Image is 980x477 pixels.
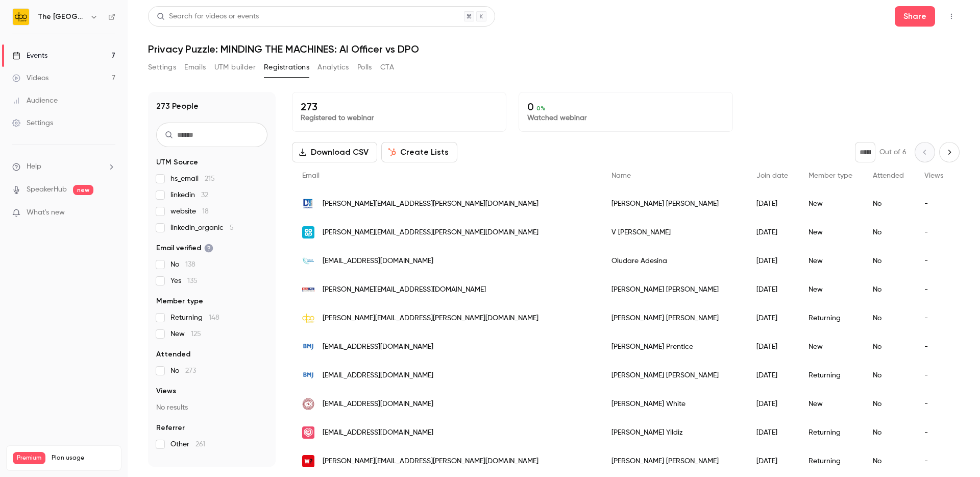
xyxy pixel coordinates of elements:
[798,189,863,218] div: New
[939,142,960,162] button: Next page
[323,370,433,381] span: [EMAIL_ADDRESS][DOMAIN_NAME]
[798,304,863,332] div: Returning
[863,361,914,390] div: No
[302,283,314,296] img: riskpro.in
[148,43,960,55] h1: Privacy Puzzle: MINDING THE MACHINES: AI Officer vs DPO
[302,426,314,439] img: yorkshirehousing.co.uk
[323,227,538,238] span: [PERSON_NAME][EMAIL_ADDRESS][PERSON_NAME][DOMAIN_NAME]
[611,172,631,179] span: Name
[601,247,746,275] div: Oludare Adesina
[601,332,746,361] div: [PERSON_NAME] Prentice
[185,261,195,268] span: 138
[184,59,206,76] button: Emails
[156,349,190,360] span: Attended
[323,313,538,324] span: [PERSON_NAME][EMAIL_ADDRESS][PERSON_NAME][DOMAIN_NAME]
[13,9,29,25] img: The DPO Centre
[156,100,199,112] h1: 273 People
[601,418,746,447] div: [PERSON_NAME] Yildiz
[863,247,914,275] div: No
[317,59,349,76] button: Analytics
[73,185,93,195] span: new
[746,418,798,447] div: [DATE]
[205,175,215,182] span: 215
[798,275,863,304] div: New
[191,330,201,338] span: 125
[746,332,798,361] div: [DATE]
[914,275,953,304] div: -
[27,184,67,195] a: SpeakerHub
[863,418,914,447] div: No
[170,223,234,233] span: linkedin_organic
[202,208,209,215] span: 18
[13,452,45,464] span: Premium
[170,276,198,286] span: Yes
[914,189,953,218] div: -
[209,314,219,321] span: 148
[323,199,538,209] span: [PERSON_NAME][EMAIL_ADDRESS][PERSON_NAME][DOMAIN_NAME]
[798,418,863,447] div: Returning
[264,59,309,76] button: Registrations
[357,59,372,76] button: Polls
[27,161,41,172] span: Help
[12,118,53,128] div: Settings
[863,218,914,247] div: No
[302,198,314,210] img: dataytic.com
[873,172,904,179] span: Attended
[302,398,314,410] img: naomikorn.com
[914,447,953,475] div: -
[148,59,176,76] button: Settings
[536,105,546,112] span: 0 %
[195,441,205,448] span: 261
[103,208,115,218] iframe: Noticeable Trigger
[302,172,320,179] span: Email
[527,101,724,113] p: 0
[381,142,457,162] button: Create Lists
[12,73,48,83] div: Videos
[601,275,746,304] div: [PERSON_NAME] [PERSON_NAME]
[185,367,196,374] span: 273
[292,142,377,162] button: Download CSV
[170,174,215,184] span: hs_email
[914,361,953,390] div: -
[27,207,65,218] span: What's new
[201,192,208,199] span: 32
[746,247,798,275] div: [DATE]
[301,113,498,123] p: Registered to webinar
[302,341,314,353] img: bmj.com
[798,247,863,275] div: New
[156,423,185,433] span: Referrer
[170,313,219,323] span: Returning
[879,147,906,157] p: Out of 6
[156,402,267,413] p: No results
[746,390,798,418] div: [DATE]
[214,59,256,76] button: UTM builder
[170,366,196,376] span: No
[187,277,198,284] span: 135
[12,51,47,61] div: Events
[12,161,115,172] li: help-dropdown-opener
[798,390,863,418] div: New
[746,447,798,475] div: [DATE]
[746,275,798,304] div: [DATE]
[302,312,314,324] img: dpocentre.com
[924,172,943,179] span: Views
[12,96,58,106] div: Audience
[170,206,209,217] span: website
[302,369,314,381] img: bmj.com
[323,399,433,410] span: [EMAIL_ADDRESS][DOMAIN_NAME]
[170,329,201,339] span: New
[746,361,798,390] div: [DATE]
[798,218,863,247] div: New
[323,284,486,295] span: [PERSON_NAME][EMAIL_ADDRESS][DOMAIN_NAME]
[601,390,746,418] div: [PERSON_NAME] White
[156,296,203,306] span: Member type
[170,190,208,200] span: linkedin
[914,218,953,247] div: -
[746,304,798,332] div: [DATE]
[808,172,852,179] span: Member type
[863,332,914,361] div: No
[170,439,205,449] span: Other
[798,361,863,390] div: Returning
[157,11,259,22] div: Search for videos or events
[746,189,798,218] div: [DATE]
